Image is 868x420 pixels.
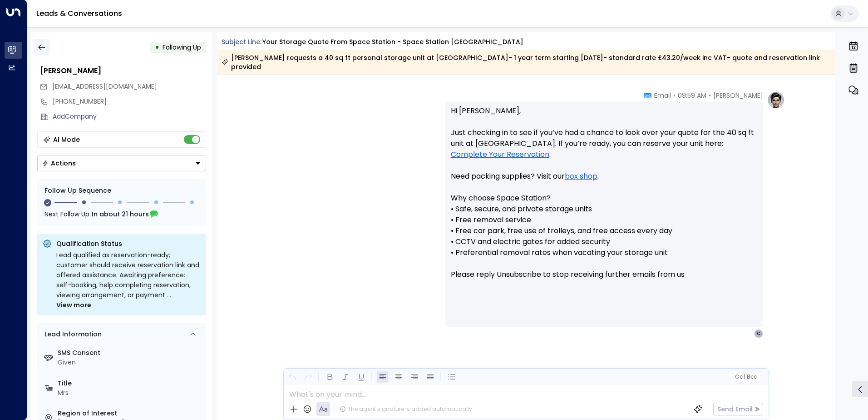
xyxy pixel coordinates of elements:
[262,37,523,47] div: Your storage quote from Space Station - Space Station [GEOGRAPHIC_DATA]
[731,373,760,381] button: Cc|Bcc
[713,91,763,100] span: [PERSON_NAME]
[654,91,671,100] span: Email
[340,405,472,413] div: The agent signature is added automatically
[42,159,76,167] div: Actions
[40,65,206,76] div: [PERSON_NAME]
[286,371,298,383] button: Undo
[451,149,549,160] a: Complete Your Reservation
[58,409,202,418] label: Region of Interest
[565,171,597,182] a: box shop
[754,329,763,338] div: C
[58,379,202,388] label: Title
[58,358,202,367] div: Given
[92,209,149,219] span: In about 21 hours
[673,91,676,100] span: •
[41,330,102,339] div: Lead Information
[58,348,202,358] label: SMS Consent
[58,388,202,398] div: Mrs
[163,43,201,52] span: Following Up
[56,300,91,310] span: View more
[155,39,159,55] div: •
[52,82,157,91] span: [EMAIL_ADDRESS][DOMAIN_NAME]
[302,371,314,383] button: Redo
[53,135,80,144] div: AI Mode
[678,91,706,100] span: 09:59 AM
[37,155,206,171] button: Actions
[44,209,199,219] div: Next Follow Up:
[767,91,785,109] img: profile-logo.png
[44,186,199,195] div: Follow Up Sequence
[735,374,756,380] span: Cc Bcc
[744,374,745,380] span: |
[52,82,157,91] span: caroline_ardelet@yahoo.fr
[53,97,206,106] div: [PHONE_NUMBER]
[709,91,711,100] span: •
[53,112,206,121] div: AddCompany
[222,53,830,71] div: [PERSON_NAME] requests a 40 sq ft personal storage unit at [GEOGRAPHIC_DATA]- 1 year term startin...
[36,8,122,19] a: Leads & Conversations
[222,37,261,46] span: Subject Line:
[451,105,758,291] p: Hi [PERSON_NAME], Just checking in to see if you’ve had a chance to look over your quote for the ...
[56,239,201,248] p: Qualification Status
[56,250,201,310] div: Lead qualified as reservation-ready; customer should receive reservation link and offered assista...
[37,155,206,171] div: Button group with a nested menu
